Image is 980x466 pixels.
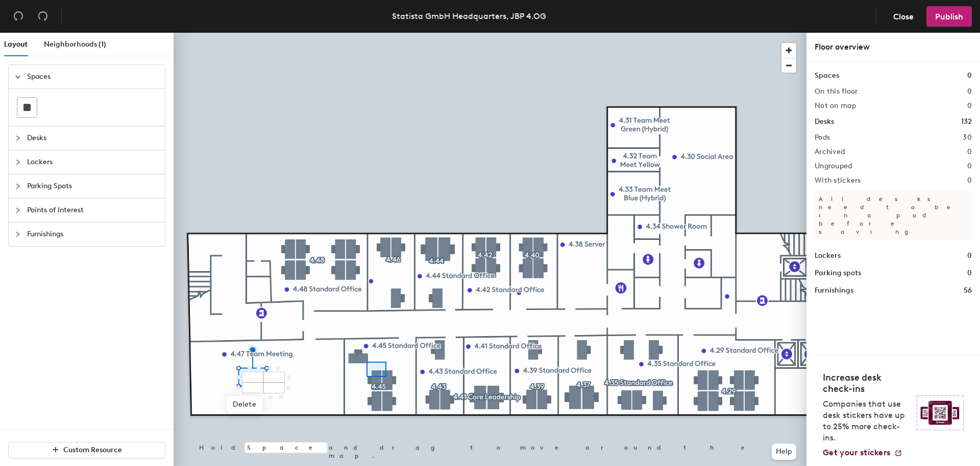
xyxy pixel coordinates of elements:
[823,372,911,394] h4: Increase desk check-ins
[4,40,28,49] span: Layout
[967,148,972,156] h2: 0
[815,162,852,170] h2: Ungrouped
[823,448,890,457] span: Get your stickers
[27,223,159,246] span: Furnishings
[823,448,902,458] a: Get your stickers
[815,268,861,279] h1: Parking spots
[963,134,972,142] h2: 30
[893,12,914,21] span: Close
[772,443,796,460] button: Help
[823,398,911,443] p: Companies that use desk stickers have up to 25% more check-ins.
[27,65,159,88] span: Spaces
[15,207,21,213] span: collapsed
[27,126,159,150] span: Desks
[815,250,841,261] h1: Lockers
[815,116,834,127] h1: Desks
[815,148,845,156] h2: Archived
[815,191,972,240] p: All desks need to be in a pod before saving
[15,74,21,80] span: expanded
[815,87,858,96] h2: On this floor
[926,6,972,27] button: Publish
[967,102,972,110] h2: 0
[815,176,861,185] h2: With stickers
[917,395,964,430] img: Sticker logo
[967,162,972,170] h2: 0
[885,6,922,27] button: Close
[815,134,830,142] h2: Pods
[8,442,165,458] button: Custom Resource
[815,102,856,110] h2: Not on map
[15,231,21,237] span: collapsed
[15,183,21,189] span: collapsed
[815,41,972,53] div: Floor overview
[15,159,21,165] span: collapsed
[44,40,106,49] span: Neighborhoods (1)
[63,446,122,454] span: Custom Resource
[27,150,159,174] span: Lockers
[935,12,963,21] span: Publish
[33,6,53,27] button: Redo (⌘ + ⇧ + Z)
[227,396,262,413] span: Delete
[27,174,159,198] span: Parking Spots
[967,250,972,261] h1: 0
[13,11,23,21] span: undo
[967,176,972,185] h2: 0
[961,116,972,127] h1: 132
[967,268,972,279] h1: 0
[815,285,853,296] h1: Furnishings
[27,198,159,222] span: Points of Interest
[815,70,839,81] h1: Spaces
[964,285,972,296] h1: 56
[8,6,29,27] button: Undo (⌘ + Z)
[15,135,21,141] span: collapsed
[967,70,972,81] h1: 0
[967,87,972,96] h2: 0
[392,10,546,23] div: Statista GmbH Headquarters, JBP 4.OG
